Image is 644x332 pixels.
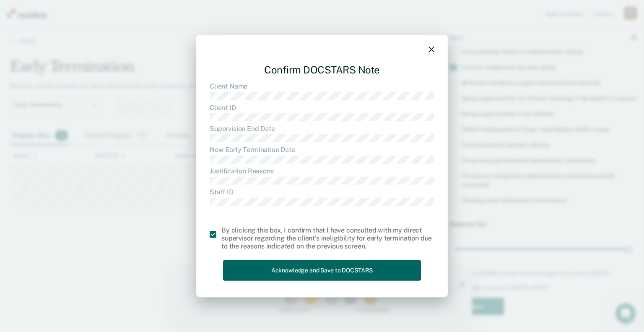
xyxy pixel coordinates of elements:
[57,11,251,18] div: How satisfied are you with your experience using Recidiviz?
[191,23,208,35] button: 5
[37,8,50,22] img: Profile image for Kim
[153,23,167,35] button: 3
[172,23,187,35] button: 4
[184,38,263,43] div: 5 - Extremely
[288,13,293,18] div: Close survey
[210,82,434,90] dt: Client Name
[210,57,434,82] div: Confirm DOCSTARS Note
[210,188,434,196] dt: Staff ID
[210,103,434,111] dt: Client ID
[210,167,434,175] dt: Justification Reasons
[112,23,127,35] button: 1
[210,146,434,154] dt: New Early Termination Date
[221,226,434,250] div: By clicking this box, I confirm that I have consulted with my direct supervisor regarding the cli...
[223,260,421,281] button: Acknowledge and Save to DOCSTARS
[131,23,148,35] button: 2
[57,38,136,43] div: 1 - Not at all
[210,125,434,133] dt: Supervision End Date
